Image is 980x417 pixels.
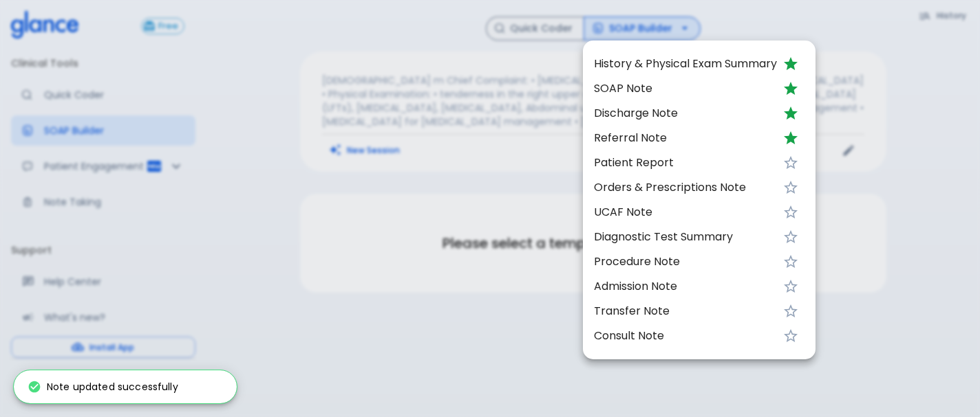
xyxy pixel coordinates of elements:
[777,248,805,275] button: Favorite
[777,149,805,177] button: Favorite
[594,278,777,295] span: Admission Note
[594,253,777,270] span: Procedure Note
[594,105,777,122] span: Discharge Note
[777,322,805,350] button: Favorite
[777,124,805,152] button: Unfavorite
[594,80,777,97] span: SOAP Note
[594,229,777,245] span: Diagnostic Test Summary
[594,328,777,344] span: Consult Note
[777,223,805,251] button: Favorite
[594,204,777,221] span: UCAF Note
[777,50,805,78] button: Unfavorite
[777,75,805,102] button: Unfavorite
[777,174,805,201] button: Favorite
[777,297,805,325] button: Favorite
[777,273,805,300] button: Favorite
[777,100,805,127] button: Unfavorite
[594,303,777,319] span: Transfer Note
[594,155,777,171] span: Patient Report
[28,374,178,399] div: Note updated successfully
[777,199,805,226] button: Favorite
[594,56,777,72] span: History & Physical Exam Summary
[594,179,777,196] span: Orders & Prescriptions Note
[594,130,777,146] span: Referral Note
